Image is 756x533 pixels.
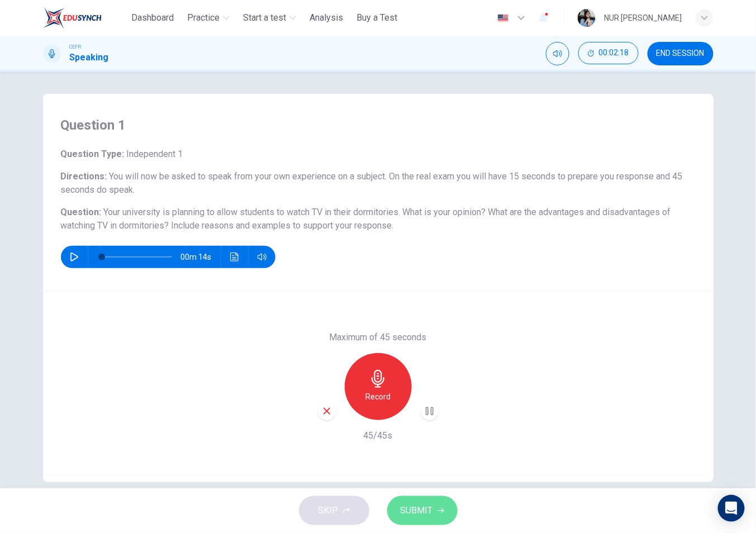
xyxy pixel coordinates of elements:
span: Independent 1 [125,149,183,159]
span: Your university is planning to allow students to watch TV in their dormitories. What is your opin... [61,207,671,231]
h6: 45/45s [364,429,393,442]
img: en [496,14,510,22]
h6: Directions : [61,170,696,197]
div: NUR [PERSON_NAME] [605,11,682,25]
button: Start a test [239,8,301,28]
button: SUBMIT [387,496,458,525]
span: Buy a Test [356,11,397,25]
div: Mute [546,42,569,65]
button: Click to see the audio transcription [226,246,244,268]
h1: Speaking [70,51,109,64]
span: Analysis [310,11,343,25]
button: Analysis [305,8,348,28]
span: 00:02:18 [599,49,629,58]
div: Hide [578,42,639,65]
div: Open Intercom Messenger [718,495,745,522]
h6: Question : [61,206,696,232]
span: Practice [187,11,220,25]
button: Dashboard [127,8,178,28]
button: Record [345,353,412,420]
span: You will now be asked to speak from your own experience on a subject. On the real exam you will h... [61,171,683,195]
span: Include reasons and examples to support your response. [172,220,394,231]
h6: Record [365,390,391,403]
span: Dashboard [131,11,174,25]
button: Buy a Test [352,8,402,28]
span: END SESSION [657,49,705,58]
h4: Question 1 [61,116,696,134]
button: 00:02:18 [578,42,639,64]
span: SUBMIT [401,503,433,518]
span: CEFR [70,43,82,51]
button: END SESSION [648,42,714,65]
a: ELTC logo [43,7,127,29]
span: 00m 14s [181,246,221,268]
h6: Maximum of 45 seconds [330,331,427,344]
img: Profile picture [578,9,596,27]
img: ELTC logo [43,7,102,29]
h6: Question Type : [61,147,696,161]
button: Practice [183,8,234,28]
span: Start a test [243,11,286,25]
